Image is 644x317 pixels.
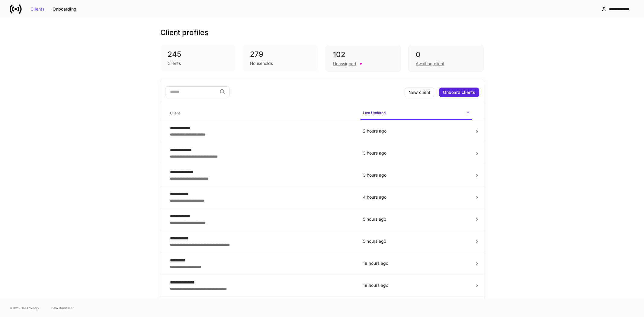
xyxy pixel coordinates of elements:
p: 5 hours ago [363,216,470,222]
span: Last Updated [360,107,472,120]
p: 18 hours ago [363,260,470,266]
div: Clients [30,7,45,11]
p: 5 hours ago [363,238,470,244]
div: Households [250,60,273,66]
p: 3 hours ago [363,150,470,156]
p: 4 hours ago [363,194,470,200]
a: Data Disclaimer [51,306,74,310]
div: 0 [416,50,476,59]
h6: Last Updated [363,110,386,116]
div: Clients [168,60,181,66]
div: 279 [250,50,311,59]
div: 0Awaiting client [408,45,484,72]
p: 2 hours ago [363,128,470,134]
p: 19 hours ago [363,282,470,288]
div: Onboarding [53,7,76,11]
span: © 2025 OneAdvisory [10,306,39,310]
p: 3 hours ago [363,172,470,178]
div: 245 [168,50,229,59]
button: Onboard clients [439,88,479,97]
h6: Client [170,110,180,116]
button: New client [405,88,434,97]
span: Client [168,107,356,120]
button: Onboarding [49,4,80,14]
h3: Client profiles [160,28,208,37]
div: New client [409,90,430,94]
div: Awaiting client [416,61,444,67]
div: Onboard clients [443,90,475,94]
div: Unassigned [333,61,356,67]
button: Clients [27,4,49,14]
div: 102 [333,50,393,59]
div: 102Unassigned [325,45,401,72]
